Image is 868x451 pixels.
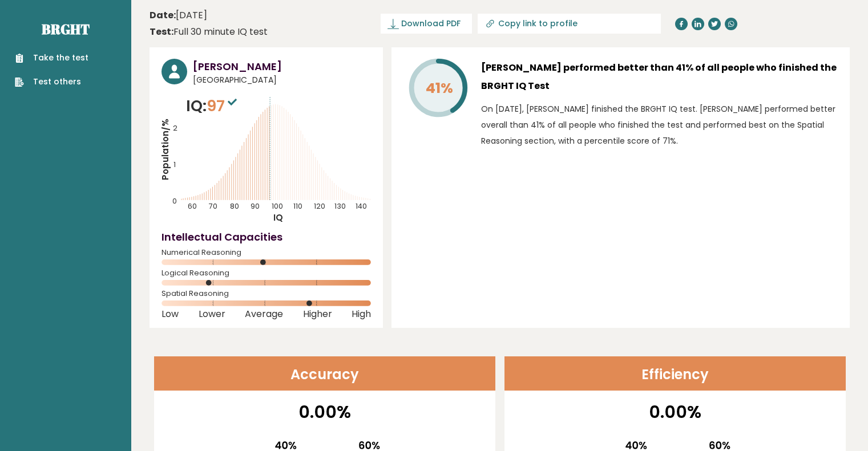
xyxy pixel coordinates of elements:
[162,312,179,316] span: Low
[188,201,197,211] tspan: 60
[193,59,371,74] h3: [PERSON_NAME]
[150,9,207,22] time: [DATE]
[401,18,461,30] span: Download PDF
[159,119,171,180] tspan: Population/%
[293,201,302,211] tspan: 110
[481,101,838,149] p: On [DATE], [PERSON_NAME] finished the BRGHT IQ test. [PERSON_NAME] performed better overall than ...
[15,76,88,88] a: Test others
[251,201,260,211] tspan: 90
[481,59,838,95] h3: [PERSON_NAME] performed better than 41% of all people who finished the BRGHT IQ Test
[162,399,488,425] p: 0.00%
[273,212,283,224] tspan: IQ
[150,9,176,22] b: Date:
[356,201,367,211] tspan: 140
[352,312,371,316] span: High
[272,201,283,211] tspan: 100
[199,312,225,316] span: Lower
[209,201,217,211] tspan: 70
[230,201,239,211] tspan: 80
[245,312,283,316] span: Average
[42,20,90,38] a: Brght
[314,201,325,211] tspan: 120
[162,291,371,296] span: Spatial Reasoning
[173,160,176,169] tspan: 1
[154,356,495,391] header: Accuracy
[172,196,177,206] tspan: 0
[162,250,371,255] span: Numerical Reasoning
[512,399,838,425] p: 0.00%
[207,95,240,116] span: 97
[15,52,88,64] a: Take the test
[173,123,177,133] tspan: 2
[150,25,268,39] div: Full 30 minute IQ test
[334,201,346,211] tspan: 130
[426,78,453,98] tspan: 41%
[162,229,371,245] h4: Intellectual Capacities
[193,74,371,86] span: [GEOGRAPHIC_DATA]
[381,14,472,34] a: Download PDF
[150,25,173,38] b: Test:
[162,271,371,275] span: Logical Reasoning
[504,356,846,391] header: Efficiency
[186,95,240,117] p: IQ:
[303,312,332,316] span: Higher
